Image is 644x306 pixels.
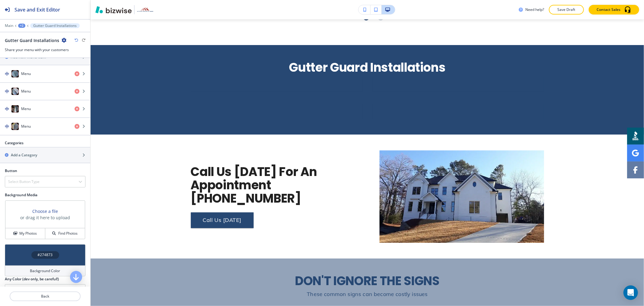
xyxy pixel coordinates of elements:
[5,47,85,53] h3: Share your menu with your customers
[5,200,85,239] div: Choose a fileor drag it here to uploadMy PhotosFind Photos
[623,285,638,300] div: Open Intercom Messenger
[191,165,355,192] p: Call Us [DATE] For An Appointment
[380,150,544,243] img: <p class="ql-align-left">Call Us Today For An Appointment</p><p>(404) 632-7769</p>
[5,24,13,28] button: Main
[38,252,53,258] h4: #274873
[549,5,584,15] button: Save Draft
[597,7,620,12] p: Contact Sales
[21,71,31,76] h4: Menu
[95,6,132,13] img: Bizwise Logo
[627,145,644,161] a: Social media link to google account
[627,161,644,178] a: Social media link to facebook account
[58,231,78,236] h4: Find Photos
[10,294,80,299] p: Back
[191,212,254,228] button: Call Us [DATE]
[5,168,17,174] h2: Button
[295,272,440,289] span: DON'T IGNORE THE SIGNS
[5,140,24,146] h2: Categories
[191,61,544,74] h2: Gutter Guard Installations
[137,8,153,12] img: Your Logo
[10,291,81,301] button: Back
[11,152,37,158] h2: Add a Category
[8,179,40,184] h4: Select Button Type
[20,214,70,221] h3: or drag it here to upload
[589,5,639,15] button: Contact Sales
[30,23,80,28] button: Gutter Guard Installations
[557,7,576,12] p: Save Draft
[5,107,9,111] img: Drag
[5,72,9,76] img: Drag
[5,37,59,44] h2: Gutter Guard Installations
[21,124,31,129] h4: Menu
[5,228,45,239] button: My Photos
[5,192,85,198] h2: Background Media
[30,268,60,274] h4: Background Color
[5,124,9,129] img: Drag
[33,24,77,28] p: Gutter Guard Installations
[19,231,37,236] h4: My Photos
[21,89,31,94] h4: Menu
[5,276,59,282] h2: Any Color (dev only, be careful!)
[191,192,355,205] p: [PHONE_NUMBER]
[45,228,85,239] button: Find Photos
[32,208,58,214] button: Choose a file
[5,89,9,93] img: Drag
[5,244,85,276] button: #274873Background Color
[525,7,544,12] h3: Need help?
[21,106,31,112] h4: Menu
[307,291,428,298] span: These common signs can become costly issues
[14,6,60,13] h2: Save and Exit Editor
[18,24,25,28] button: +2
